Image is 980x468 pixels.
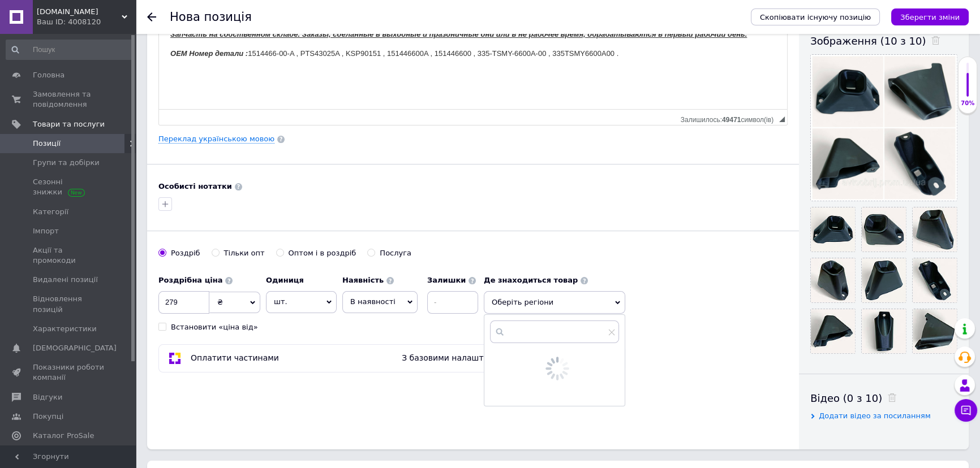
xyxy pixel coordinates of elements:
[171,248,200,258] div: Роздріб
[681,113,779,124] div: Кiлькiсть символiв
[158,182,232,190] b: Особисті нотатки
[37,7,122,17] span: AvtoObrij.prom.ua
[751,8,880,25] button: Скопіювати існуючу позицію
[819,411,931,420] span: Додати відео за посиланням
[33,275,98,285] span: Видалені позиції
[191,353,279,362] span: Оплатити частинами
[760,13,871,21] span: Скопіювати існуючу позицію
[147,12,156,21] div: Повернутися назад
[955,399,977,422] button: Чат з покупцем
[33,138,61,149] span: Позиції
[779,116,785,122] span: Потягніть для зміни розмірів
[33,245,105,266] span: Акції та промокоди
[158,291,209,314] input: 0
[217,298,223,306] span: ₴
[33,392,62,402] span: Відгуки
[33,207,68,217] span: Категорії
[171,322,258,332] div: Встановити «ціна від»
[402,353,598,362] span: З базовими налаштуваннями: до null платежів
[33,431,94,441] span: Каталог ProSale
[158,276,222,284] b: Роздрібна ціна
[342,276,384,284] b: Наявність
[958,57,977,114] div: 70% Якість заповнення
[289,248,356,258] div: Оптом і в роздріб
[266,276,304,284] b: Одиниця
[722,116,741,124] span: 49471
[958,99,977,107] div: 70%
[380,248,411,258] div: Послуга
[266,291,337,313] span: шт.
[33,294,105,314] span: Відновлення позицій
[224,248,265,258] div: Тільки опт
[350,297,396,306] span: В наявності
[33,177,105,197] span: Сезонні знижки
[33,411,63,422] span: Покупці
[810,392,882,404] span: Відео (0 з 10)
[891,8,969,25] button: Зберегти зміни
[900,13,960,21] i: Зберегти зміни
[170,10,252,24] h1: Нова позиція
[158,135,274,144] a: Переклад українською мовою
[484,276,578,284] b: Де знаходиться товар
[33,158,100,168] span: Групи та добірки
[37,17,136,27] div: Ваш ID: 4008120
[33,324,97,334] span: Характеристики
[33,70,65,80] span: Головна
[6,40,133,60] input: Пошук
[33,119,105,129] span: Товари та послуги
[33,226,59,236] span: Імпорт
[33,343,117,353] span: [DEMOGRAPHIC_DATA]
[33,89,105,110] span: Замовлення та повідомлення
[33,362,105,383] span: Показники роботи компанії
[810,34,957,48] div: Зображення (10 з 10)
[427,291,478,314] input: -
[427,276,466,284] b: Залишки
[484,291,625,314] span: Оберіть регіони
